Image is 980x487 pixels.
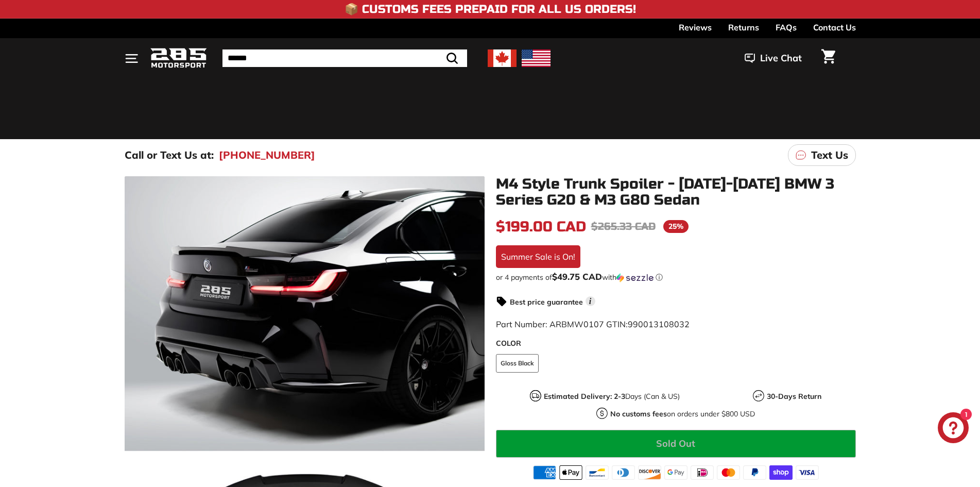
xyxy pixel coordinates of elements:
[656,438,695,449] span: Sold Out
[616,273,654,282] img: Sezzle
[796,465,819,480] img: visa
[150,46,207,71] img: Logo_285_Motorsport_areodynamics_components
[728,19,759,36] a: Returns
[788,144,856,166] a: Text Us
[628,319,690,329] span: 990013108032
[591,220,656,233] span: $265.33 CAD
[767,392,821,401] strong: 30-Days Return
[610,409,667,418] strong: No customs fees
[544,392,625,401] strong: Estimated Delivery: 2-3
[769,465,793,480] img: shopify_pay
[813,19,856,36] a: Contact Us
[691,465,714,480] img: ideal
[586,465,609,480] img: bancontact
[717,465,740,480] img: master
[345,3,636,15] h4: 📦 Customs Fees Prepaid for All US Orders!
[496,338,856,349] label: COLOR
[776,19,797,36] a: FAQs
[664,465,687,480] img: google_pay
[125,147,214,163] p: Call or Text Us at:
[496,176,856,208] h1: M4 Style Trunk Spoiler - [DATE]-[DATE] BMW 3 Series G20 & M3 G80 Sedan
[533,465,556,480] img: american_express
[219,147,315,163] a: [PHONE_NUMBER]
[612,465,635,480] img: diners_club
[663,220,689,233] span: 25%
[222,49,467,67] input: Search
[559,465,582,480] img: apple_pay
[496,272,856,282] div: or 4 payments of with
[638,465,661,480] img: discover
[496,245,580,268] div: Summer Sale is On!
[496,430,856,458] button: Sold Out
[586,296,595,306] span: i
[731,45,815,71] button: Live Chat
[496,218,586,236] span: $199.00 CAD
[610,409,755,419] p: on orders under $800 USD
[679,19,712,36] a: Reviews
[496,319,690,329] span: Part Number: ARBMW0107 GTIN:
[811,147,848,163] p: Text Us
[760,52,802,65] span: Live Chat
[815,41,841,76] a: Cart
[552,271,602,282] span: $49.75 CAD
[544,391,680,402] p: Days (Can & US)
[496,272,856,282] div: or 4 payments of$49.75 CADwithSezzle Click to learn more about Sezzle
[935,412,972,446] inbox-online-store-chat: Shopify online store chat
[743,465,766,480] img: paypal
[510,297,583,307] strong: Best price guarantee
